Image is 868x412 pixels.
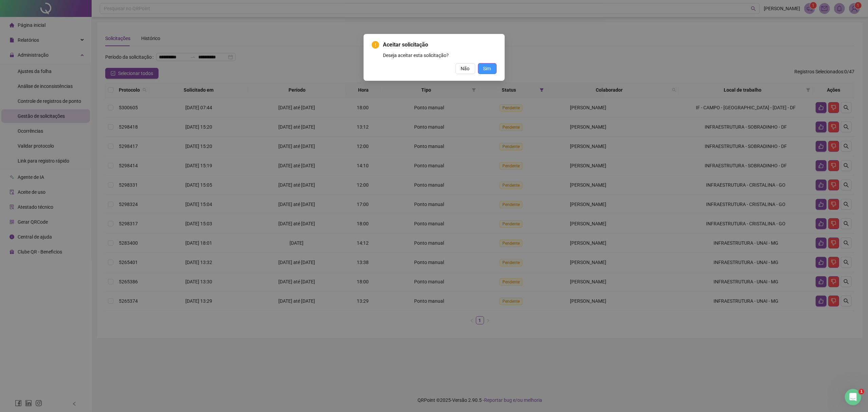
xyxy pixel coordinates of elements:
div: Deseja aceitar esta solicitação? [383,52,497,59]
span: Não [461,65,470,72]
span: Aceitar solicitação [383,41,497,49]
button: Não [456,63,475,74]
span: 1 [859,389,864,394]
span: Sim [483,65,491,72]
iframe: Intercom live chat [845,389,861,405]
span: exclamation-circle [372,41,379,49]
button: Sim [478,63,497,74]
